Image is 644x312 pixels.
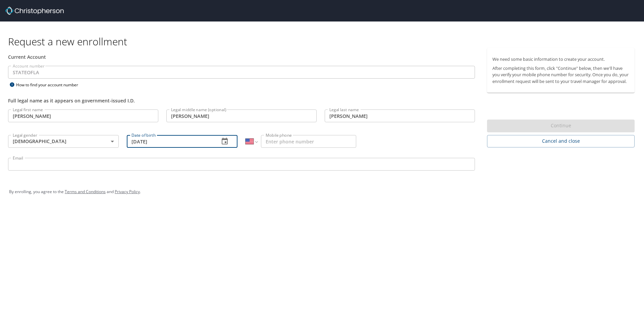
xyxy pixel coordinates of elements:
[8,53,475,60] div: Current Account
[8,81,92,89] div: How to find your account number
[8,135,119,148] div: [DEMOGRAPHIC_DATA]
[8,97,475,104] div: Full legal name as it appears on government-issued I.D.
[8,35,640,48] h1: Request a new enrollment
[5,7,64,15] img: cbt logo
[492,65,629,85] p: After completing this form, click "Continue" below, then we'll have you verify your mobile phone ...
[492,137,629,145] span: Cancel and close
[492,56,629,62] p: We need some basic information to create your account.
[115,189,140,194] a: Privacy Policy
[261,135,356,148] input: Enter phone number
[9,183,635,200] div: By enrolling, you agree to the and .
[65,189,106,194] a: Terms and Conditions
[127,135,214,148] input: MM/DD/YYYY
[487,135,635,147] button: Cancel and close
